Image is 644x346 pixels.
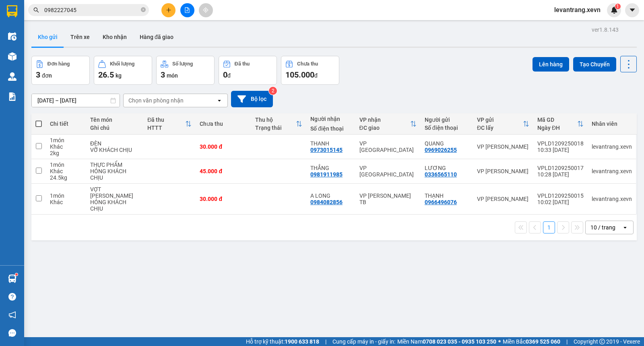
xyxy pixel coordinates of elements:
[7,5,17,17] img: logo-vxr
[8,311,16,319] span: notification
[50,192,82,199] div: 1 món
[251,113,306,135] th: Toggle SortBy
[477,196,529,202] div: VP [PERSON_NAME]
[310,199,343,205] div: 0984082856
[90,162,139,168] div: THỰC PHẨM
[616,4,619,9] span: 1
[310,147,343,153] div: 0973015145
[166,7,171,13] span: plus
[90,186,139,199] div: VỢT PIC
[477,125,523,131] div: ĐC lấy
[592,121,632,127] div: Nhân viên
[533,113,588,135] th: Toggle SortBy
[355,113,421,135] th: Toggle SortBy
[8,274,17,283] img: warehouse-icon
[425,140,469,147] div: QUANG
[537,117,577,123] div: Mã GD
[235,61,250,67] div: Đã thu
[32,94,120,107] input: Select a date range.
[128,96,184,104] div: Chọn văn phòng nhận
[629,6,636,14] span: caret-down
[47,61,70,67] div: Đơn hàng
[90,117,139,123] div: Tên món
[592,168,632,174] div: levantrang.xevn
[611,6,618,14] img: icon-new-feature
[50,199,82,205] div: Khác
[332,337,395,346] span: Cung cấp máy in - giấy in:
[592,25,619,34] div: ver 1.8.143
[50,168,82,174] div: Khác
[8,72,17,81] img: warehouse-icon
[64,27,96,47] button: Trên xe
[269,87,277,95] sup: 2
[310,165,351,171] div: THẮNG
[537,165,584,171] div: VPLD1209250017
[15,273,18,276] sup: 1
[359,165,417,178] div: VP [GEOGRAPHIC_DATA]
[42,72,52,79] span: đơn
[503,337,560,346] span: Miền Bắc
[625,3,639,17] button: caret-down
[50,121,82,127] div: Chi tiết
[133,27,180,47] button: Hàng đã giao
[285,338,319,345] strong: 1900 633 818
[199,3,213,17] button: aim
[147,125,185,131] div: HTTT
[200,168,247,174] div: 45.000 đ
[537,192,584,199] div: VPLD1209250015
[141,6,146,14] span: close-circle
[50,174,82,181] div: 24.5 kg
[50,137,82,143] div: 1 món
[537,125,577,131] div: Ngày ĐH
[231,91,273,107] button: Bộ lọc
[147,117,185,123] div: Đã thu
[425,125,469,131] div: Số điện thoại
[8,92,17,101] img: solution-icon
[310,125,351,132] div: Số điện thoại
[90,147,139,153] div: VỠ KHÁCH CHỊU
[477,143,529,150] div: VP [PERSON_NAME]
[161,70,165,80] span: 3
[537,147,584,153] div: 10:33 [DATE]
[359,192,417,205] div: VP [PERSON_NAME] TB
[622,224,628,231] svg: open
[172,61,193,67] div: Số lượng
[590,223,615,231] div: 10 / trang
[216,97,223,104] svg: open
[285,70,314,80] span: 105.000
[110,61,134,67] div: Khối lượng
[184,7,190,13] span: file-add
[615,4,621,9] sup: 1
[90,140,139,147] div: ĐÈN
[359,117,410,123] div: VP nhận
[537,140,584,147] div: VPLD1209250018
[314,72,318,79] span: đ
[425,165,469,171] div: LƯƠNG
[592,196,632,202] div: levantrang.xevn
[90,168,139,181] div: HỎNG KHÁCH CHỊU
[425,117,469,123] div: Người gửi
[246,337,319,346] span: Hỗ trợ kỹ thuật:
[498,340,501,343] span: ⚪️
[36,70,40,80] span: 3
[227,72,231,79] span: đ
[425,171,457,178] div: 0336565110
[592,143,632,150] div: levantrang.xevn
[477,117,523,123] div: VP gửi
[98,70,114,80] span: 26.5
[573,57,616,72] button: Tạo Chuyến
[50,162,82,168] div: 1 món
[31,27,64,47] button: Kho gửi
[8,32,17,41] img: warehouse-icon
[425,199,457,205] div: 0966496076
[50,150,82,156] div: 2 kg
[310,171,343,178] div: 0981911985
[599,339,605,344] span: copyright
[310,192,351,199] div: A LONG
[50,143,82,150] div: Khác
[200,121,247,127] div: Chưa thu
[90,199,139,212] div: HỎNG KHÁCH CHỊU
[566,337,568,346] span: |
[423,338,496,345] strong: 0708 023 035 - 0935 103 250
[8,52,17,61] img: warehouse-icon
